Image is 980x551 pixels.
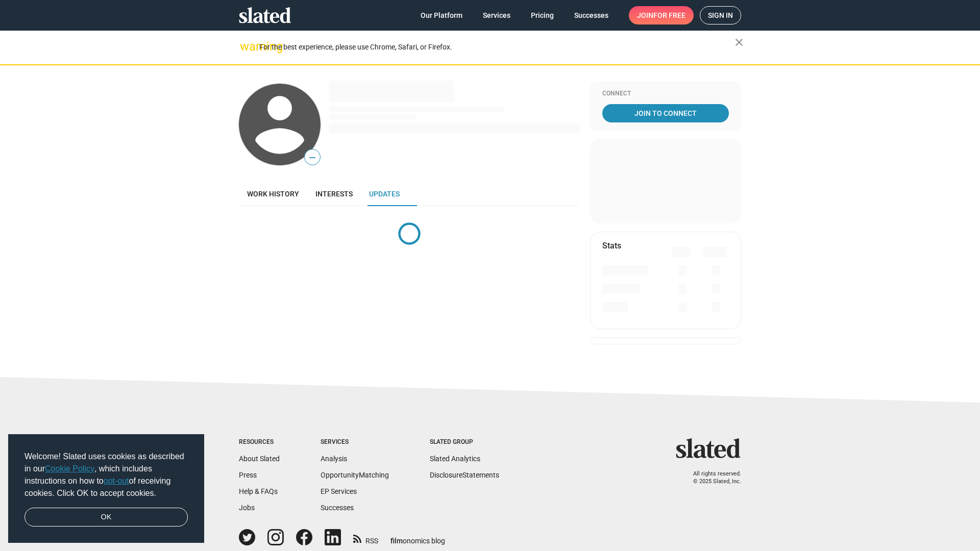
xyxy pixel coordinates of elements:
div: For the best experience, please use Chrome, Safari, or Firefox. [259,40,735,54]
span: Work history [247,190,299,198]
span: Join [637,6,685,24]
a: Analysis [321,455,347,463]
a: DisclosureStatements [430,471,499,479]
mat-icon: warning [240,40,252,53]
span: Services [483,6,510,24]
span: — [305,151,320,164]
span: for free [653,6,685,24]
mat-card-title: Stats [602,240,621,251]
a: RSS [353,530,378,546]
a: Pricing [523,6,562,24]
p: All rights reserved. © 2025 Slated, Inc. [682,470,741,485]
a: dismiss cookie message [24,508,188,527]
div: Connect [602,90,729,98]
a: Cookie Policy [45,464,94,473]
a: Our Platform [412,6,471,24]
a: About Slated [239,455,280,463]
a: OpportunityMatching [321,471,389,479]
span: Interests [315,190,353,198]
mat-icon: close [733,36,745,48]
a: Slated Analytics [430,455,480,463]
div: Slated Group [430,438,499,446]
span: Successes [574,6,608,24]
a: Jobs [239,504,255,512]
a: Interests [307,182,361,206]
span: film [390,537,403,545]
span: Join To Connect [604,104,727,122]
a: Press [239,471,257,479]
a: filmonomics blog [390,528,445,546]
a: Successes [566,6,617,24]
a: Successes [321,504,354,512]
a: Updates [361,182,408,206]
div: Resources [239,438,280,446]
div: Services [321,438,389,446]
a: EP Services [321,487,357,495]
a: Help & FAQs [239,487,278,495]
span: Sign in [708,7,733,24]
a: Joinfor free [629,6,694,24]
span: Welcome! Slated uses cookies as described in our , which includes instructions on how to of recei... [24,450,188,499]
a: Services [475,6,519,24]
a: opt-out [104,477,129,485]
span: Updates [369,190,400,198]
a: Sign in [700,6,741,24]
div: cookieconsent [8,434,204,543]
a: Work history [239,182,307,206]
span: Pricing [531,6,554,24]
span: Our Platform [421,6,462,24]
a: Join To Connect [602,104,729,122]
